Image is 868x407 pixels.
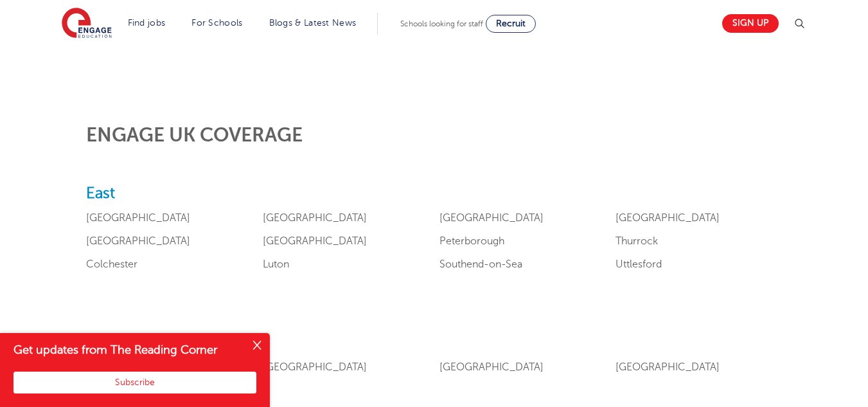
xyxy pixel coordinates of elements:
[496,19,526,28] span: Recruit
[263,258,289,270] a: Luton
[439,212,544,224] a: [GEOGRAPHIC_DATA]
[13,372,256,393] button: Subscribe
[13,342,243,358] h4: Get updates from The Reading Corner
[86,334,782,352] h2: [GEOGRAPHIC_DATA]
[439,361,544,373] a: [GEOGRAPHIC_DATA]
[616,258,662,270] a: Uttlesford
[86,258,137,270] a: Colchester
[86,124,782,146] h2: Engage UK Coverage
[439,235,504,247] a: Peterborough
[244,333,270,359] button: Close
[263,212,367,224] a: [GEOGRAPHIC_DATA]
[722,14,779,33] a: Sign up
[263,361,367,373] a: [GEOGRAPHIC_DATA]
[191,18,242,28] a: For Schools
[269,18,357,28] a: Blogs & Latest News
[263,235,367,247] a: [GEOGRAPHIC_DATA]
[616,235,658,247] a: Thurrock
[86,212,190,224] a: [GEOGRAPHIC_DATA]
[486,15,536,33] a: Recruit
[86,235,190,247] a: [GEOGRAPHIC_DATA]
[128,18,166,28] a: Find jobs
[400,19,483,28] span: Schools looking for staff
[616,361,720,373] a: [GEOGRAPHIC_DATA]
[616,212,720,224] a: [GEOGRAPHIC_DATA]
[439,258,522,270] a: Southend-on-Sea
[62,8,112,40] img: Engage Education
[86,185,782,203] h2: East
